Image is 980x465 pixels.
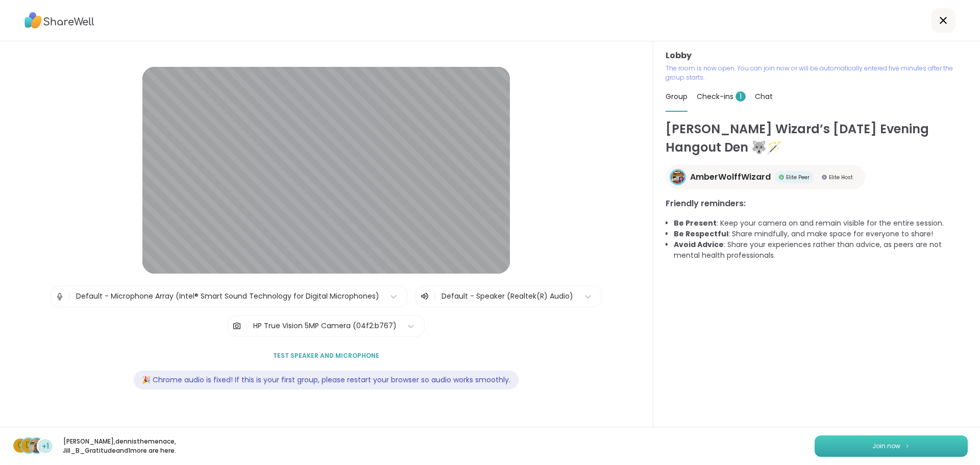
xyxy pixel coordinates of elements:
[779,175,784,180] img: Elite Peer
[786,174,810,181] span: Elite Peer
[253,321,397,331] div: HP True Vision 5MP Camera (04f2:b767)
[273,351,379,360] span: Test speaker and microphone
[674,229,968,239] li: : Share mindfully, and make space for everyone to share!
[17,439,24,452] span: C
[674,239,968,261] li: : Share your experiences rather than advice, as peers are not mental health professionals.
[55,286,64,307] img: Microphone
[246,316,248,336] span: |
[671,170,684,184] img: AmberWolffWizard
[666,50,968,62] h3: Lobby
[674,218,968,229] li: : Keep your camera on and remain visible for the entire session.
[697,91,746,102] span: Check-ins
[755,91,773,102] span: Chat
[68,286,71,307] span: |
[232,316,241,336] img: Camera
[666,64,968,82] p: The room is now open. You can join now or will be automatically entered five minutes after the gr...
[674,218,717,228] b: Be Present
[904,443,911,449] img: ShareWell Logomark
[666,165,865,189] a: AmberWolffWizardAmberWolffWizardElite PeerElite PeerElite HostElite Host
[269,345,383,366] button: Test speaker and microphone
[134,371,519,389] div: 🎉 Chrome audio is fixed! If this is your first group, please restart your browser so audio works ...
[24,9,94,32] img: ShareWell Logo
[26,439,32,452] span: d
[872,442,900,451] span: Join now
[666,198,968,210] h3: Friendly reminders:
[62,437,177,455] p: [PERSON_NAME] , dennisthemenace , Jill_B_Gratitude and 1 more are here.
[666,120,968,157] h1: [PERSON_NAME] Wizard’s [DATE] Evening Hangout Den 🐺🪄
[822,175,827,180] img: Elite Host
[736,91,746,102] span: 1
[829,174,853,181] span: Elite Host
[434,290,436,303] span: |
[815,435,968,457] button: Join now
[30,438,44,453] img: Jill_B_Gratitude
[76,291,379,302] div: Default - Microphone Array (Intel® Smart Sound Technology for Digital Microphones)
[666,91,688,102] span: Group
[674,229,728,239] b: Be Respectful
[674,239,724,250] b: Avoid Advice
[690,171,771,183] span: AmberWolffWizard
[42,441,49,452] span: +1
